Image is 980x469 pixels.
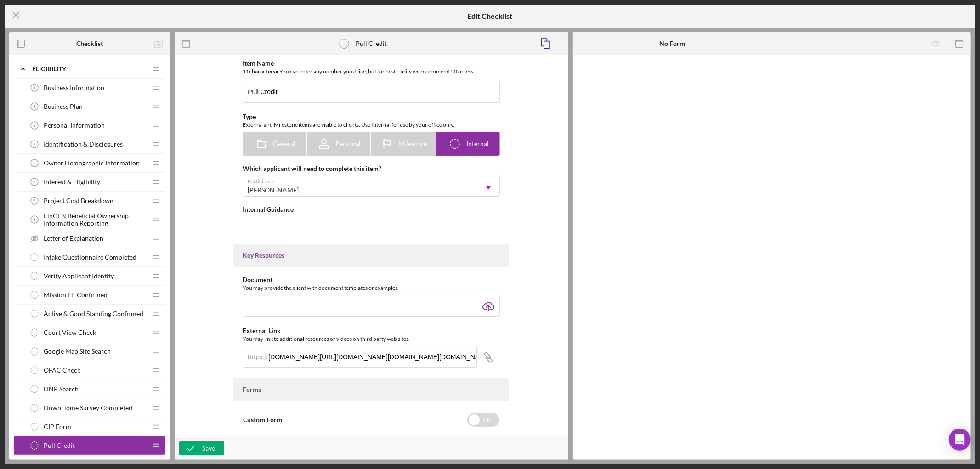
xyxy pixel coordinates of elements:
div: You may provide the client with document templates or examples. [243,283,500,293]
span: Mission Fit Confirmed [44,291,108,299]
span: CIP Form [44,423,71,430]
span: Identification & Disclosures [44,141,123,148]
span: Internal [466,140,489,147]
div: Internal Guidance [243,206,500,213]
button: Save [179,441,224,455]
span: Active & Good Standing Confirmed [44,310,143,317]
tspan: 8 [34,217,36,222]
span: Intake Questionnaire Completed [44,254,136,261]
div: [PERSON_NAME] [248,186,299,194]
div: External Link [243,327,500,334]
span: DownHome Survey Completed [44,404,132,412]
b: No Form [659,40,685,47]
label: Custom Form [243,416,282,424]
span: Interest & Eligibility [44,178,100,186]
b: Checklist [76,40,103,47]
span: Verify Applicant Identity [44,272,114,280]
div: Forms [243,386,500,393]
tspan: 1 [34,85,36,90]
div: Pull Credit [356,40,387,47]
span: Owner Demographic Information [44,159,140,167]
h5: Edit Checklist [467,12,512,20]
span: Personal [335,140,361,147]
b: 11 character s • [243,68,278,75]
tspan: 4 [34,142,36,147]
div: Eligibility [32,65,147,73]
span: Business Information [44,84,104,91]
tspan: 5 [34,161,36,165]
div: Key Resources [243,252,500,259]
tspan: 7 [34,198,36,203]
span: FinCEN Beneficial Ownership Information Reporting [44,212,147,227]
div: Document [243,276,500,283]
span: Google Map Site Search [44,348,111,355]
div: You can enter any number you'd like, but for best clarity we recommend 50 or less. [243,67,500,76]
div: Item Name [243,60,500,67]
span: General [273,140,295,147]
span: Business Plan [44,103,83,110]
div: You may link to additional resources or videos on third party web sites. [243,334,500,344]
div: Type [243,113,500,120]
span: Letter of Explanation [44,235,103,242]
span: Pull Credit [44,442,75,449]
tspan: 2 [34,104,36,109]
span: OFAC Check [44,367,80,374]
span: Milestone [398,140,427,147]
div: Which applicant will need to complete this item? [243,165,500,172]
div: Open Intercom Messenger [949,429,971,451]
span: DNR Search [44,385,79,393]
span: Personal Information [44,122,105,129]
div: https:// [248,353,268,361]
span: Project Cost Breakdown [44,197,113,204]
tspan: 3 [34,123,36,128]
div: External and Milestone items are visible to clients. Use Internal for use by your office only. [243,120,500,130]
div: Save [202,441,215,455]
tspan: 6 [34,180,36,184]
span: Court View Check [44,329,96,336]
